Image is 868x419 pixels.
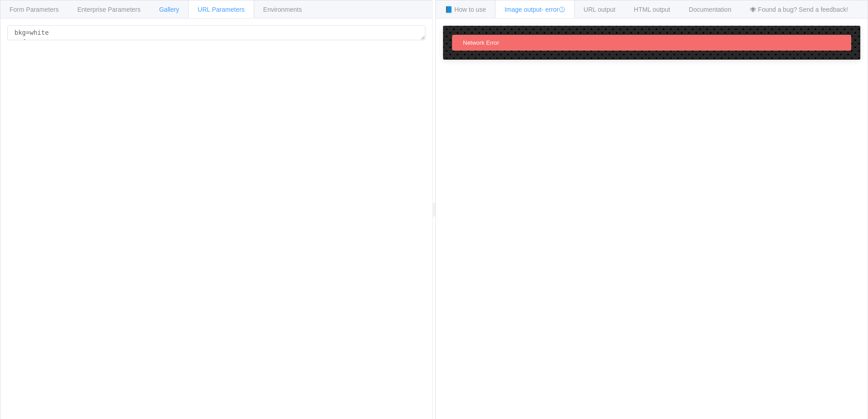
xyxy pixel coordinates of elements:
span: 🕷 Found a bug? Send a feedback! [750,6,848,13]
span: HTML output [634,6,670,13]
span: Environments [263,6,302,13]
span: Network Error [463,39,499,46]
span: URL output [584,6,615,13]
span: Enterprise Parameters [77,6,141,13]
span: - error [542,6,565,13]
span: Image output [505,6,565,13]
span: URL Parameters [198,6,245,13]
span: Documentation [689,6,731,13]
span: Form Parameters [9,6,59,13]
span: Gallery [159,6,179,13]
span: 📘 How to use [445,6,486,13]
